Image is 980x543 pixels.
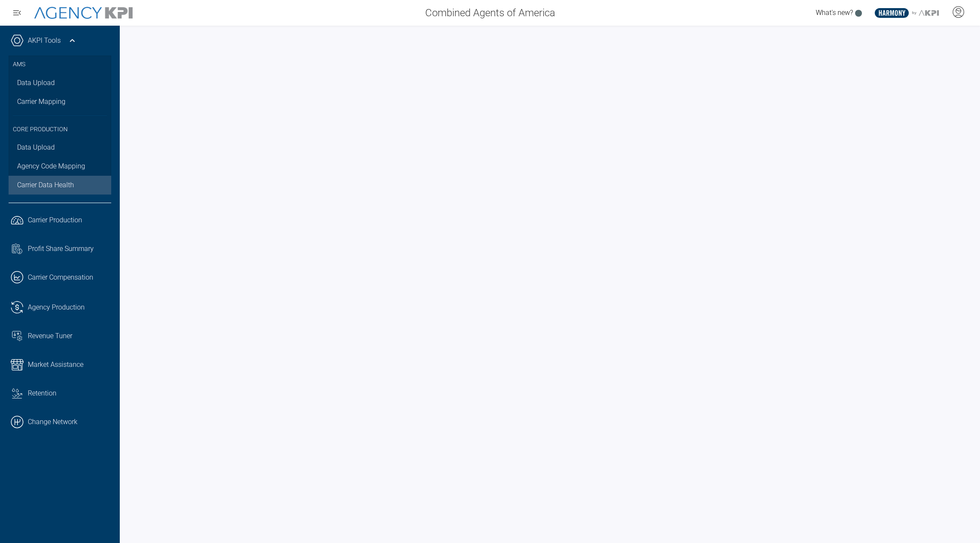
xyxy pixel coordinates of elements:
span: What's new? [816,9,853,17]
img: AgencyKPI [34,7,133,19]
h3: Core Production [13,115,107,139]
a: Carrier Mapping [9,92,111,111]
span: Profit Share Summary [28,244,94,254]
a: AKPI Tools [28,35,61,46]
span: Combined Agents of America [425,5,555,21]
span: Carrier Compensation [28,272,93,283]
span: Carrier Data Health [17,180,74,190]
a: Data Upload [9,74,111,92]
a: Agency Code Mapping [9,157,111,176]
span: Revenue Tuner [28,331,72,341]
h3: AMS [13,56,107,74]
a: Data Upload [9,138,111,157]
div: Retention [28,388,111,398]
span: Agency Production [28,302,85,313]
a: Carrier Data Health [9,176,111,195]
span: Market Assistance [28,360,83,370]
span: Carrier Production [28,215,82,225]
